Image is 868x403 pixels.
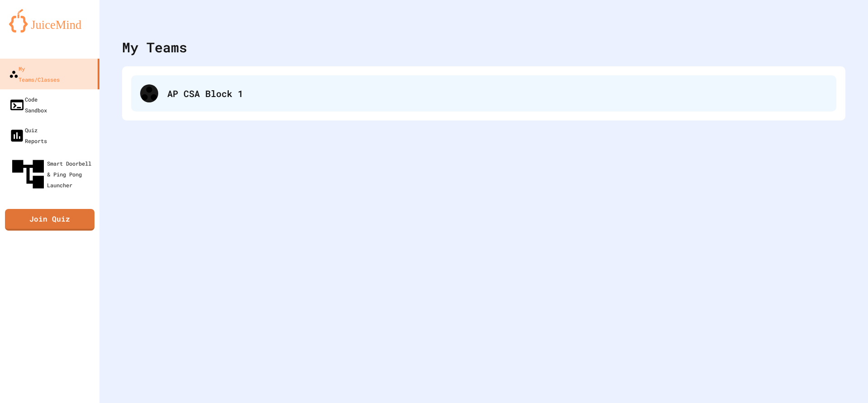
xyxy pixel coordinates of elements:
img: logo-orange.svg [9,9,90,32]
div: AP CSA Block 1 [131,75,836,111]
div: AP CSA Block 1 [167,87,827,100]
div: My Teams/Classes [9,63,60,85]
div: Quiz Reports [9,125,47,146]
div: Code Sandbox [9,94,47,116]
div: Smart Doorbell & Ping Pong Launcher [9,155,96,193]
a: Join Quiz [5,209,94,231]
div: My Teams [122,37,187,57]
